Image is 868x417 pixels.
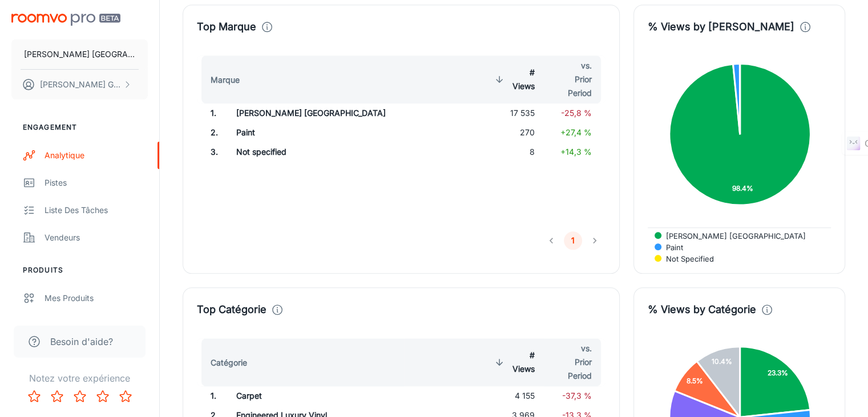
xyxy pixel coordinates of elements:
td: Paint [227,123,405,142]
td: 270 [483,123,544,142]
button: [PERSON_NAME] [GEOGRAPHIC_DATA] [11,39,148,69]
span: [PERSON_NAME] [GEOGRAPHIC_DATA] [657,231,806,241]
p: [PERSON_NAME] [GEOGRAPHIC_DATA] [24,48,135,61]
h4: Top Catégorie [197,302,267,318]
button: Rate 3 star [68,385,91,408]
div: Liste des tâches [45,204,148,216]
span: +27,4 % [560,127,592,137]
button: Rate 2 star [46,385,68,408]
div: Vendeurs [45,231,148,244]
span: vs. Prior Period [553,342,592,383]
td: 1 . [197,386,227,406]
p: [PERSON_NAME] Gosselin [40,78,120,91]
button: [PERSON_NAME] Gosselin [11,70,148,99]
button: page 1 [564,231,582,250]
div: Mes produits [45,292,148,304]
h4: Top Marque [197,19,256,35]
button: Rate 5 star [114,385,137,408]
span: # Views [492,66,535,93]
nav: pagination navigation [540,231,605,250]
span: # Views [492,348,535,376]
span: Besoin d'aide? [50,335,113,348]
div: Analytique [45,149,148,162]
td: 4 155 [483,386,544,406]
td: 8 [483,142,544,162]
td: Not specified [227,142,405,162]
span: vs. Prior Period [553,59,592,100]
span: -37,3 % [562,391,592,400]
td: 17 535 [483,103,544,123]
td: Carpet [227,386,404,406]
img: Roomvo PRO Beta [11,14,120,26]
p: Notez votre expérience [9,371,150,385]
button: Rate 1 star [23,385,46,408]
span: Catégorie [211,356,262,370]
span: Marque [211,73,255,87]
td: 1 . [197,103,227,123]
h4: % Views by [PERSON_NAME] [648,19,794,35]
span: Paint [657,242,683,252]
span: +14,3 % [560,147,592,157]
span: -25,8 % [561,108,592,118]
span: Not specified [657,254,714,264]
td: [PERSON_NAME] [GEOGRAPHIC_DATA] [227,103,405,123]
button: Rate 4 star [91,385,114,408]
td: 3 . [197,142,227,162]
h4: % Views by Catégorie [648,302,756,318]
div: pistes [45,177,148,189]
td: 2 . [197,123,227,142]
